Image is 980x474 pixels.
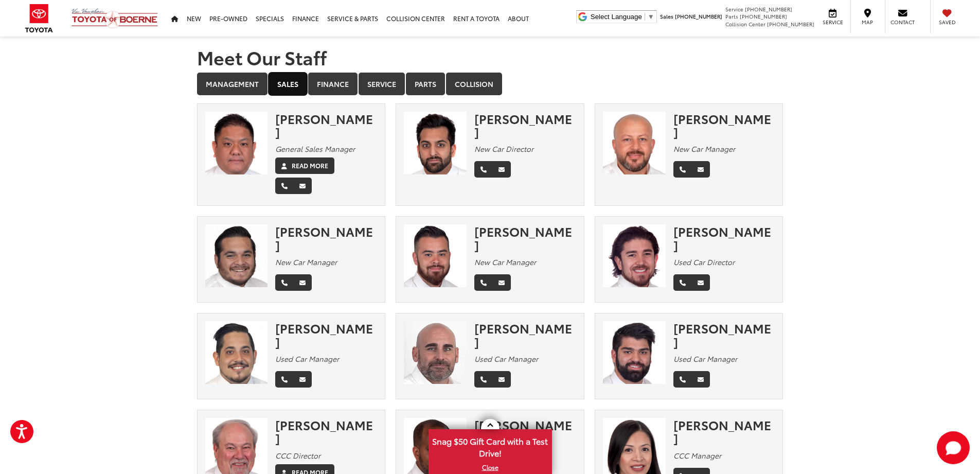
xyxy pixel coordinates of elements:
[275,450,320,461] em: CCC Director
[269,73,307,95] a: Sales
[293,371,312,388] a: Email
[492,274,511,291] a: Email
[673,321,775,348] div: [PERSON_NAME]
[603,321,666,384] img: Cory Dorsey
[673,144,735,154] em: New Car Manager
[474,321,576,348] div: [PERSON_NAME]
[648,13,654,21] span: ▼
[275,354,339,364] em: Used Car Manager
[691,371,710,388] a: Email
[937,431,970,464] button: Toggle Chat Window
[197,47,783,67] h1: Meet Our Staff
[740,12,787,20] span: [PHONE_NUMBER]
[767,20,814,28] span: [PHONE_NUMBER]
[603,112,666,174] img: Sam Abraham
[474,418,576,445] div: [PERSON_NAME]
[474,274,493,291] a: Phone
[474,224,576,252] div: [PERSON_NAME]
[673,224,775,252] div: [PERSON_NAME]
[197,73,783,96] div: Department Tabs
[404,112,467,174] img: Aman Shiekh
[675,12,722,20] span: [PHONE_NUMBER]
[474,161,493,178] a: Phone
[725,12,738,20] span: Parts
[673,354,737,364] em: Used Car Manager
[275,157,334,174] a: Read More
[292,161,328,170] label: Read More
[936,19,958,26] span: Saved
[673,161,692,178] a: Phone
[673,371,692,388] a: Phone
[591,13,654,21] a: Select Language​
[660,12,673,20] span: Sales
[275,418,377,445] div: [PERSON_NAME]
[197,73,268,95] a: Management
[890,19,915,26] span: Contact
[275,257,337,267] em: New Car Manager
[275,178,294,194] a: Phone
[205,112,268,174] img: Tuan Tran
[856,19,879,26] span: Map
[745,5,792,13] span: [PHONE_NUMBER]
[308,73,358,95] a: Finance
[275,274,294,291] a: Phone
[725,20,765,28] span: Collision Center
[275,224,377,252] div: [PERSON_NAME]
[937,431,970,464] svg: Start Chat
[275,144,355,154] em: General Sales Manager
[275,371,294,388] a: Phone
[691,274,710,291] a: Email
[591,13,642,21] span: Select Language
[275,112,377,139] div: [PERSON_NAME]
[492,371,511,388] a: Email
[359,73,405,95] a: Service
[430,430,551,462] span: Snag $50 Gift Card with a Test Drive!
[293,274,312,291] a: Email
[474,371,493,388] a: Phone
[71,8,158,29] img: Vic Vaughan Toyota of Boerne
[474,257,536,267] em: New Car Manager
[474,112,576,139] div: [PERSON_NAME]
[474,354,538,364] em: Used Car Manager
[492,161,511,178] a: Email
[404,224,467,287] img: Aaron Cooper
[275,321,377,348] div: [PERSON_NAME]
[673,418,775,445] div: [PERSON_NAME]
[673,257,735,267] em: Used Car Director
[404,321,467,384] img: Gregg Dickey
[406,73,445,95] a: Parts
[821,19,844,26] span: Service
[691,161,710,178] a: Email
[725,5,743,13] span: Service
[673,274,692,291] a: Phone
[293,178,312,194] a: Email
[205,224,268,287] img: Jerry Gomez
[205,321,268,384] img: Larry Horn
[673,450,721,461] em: CCC Manager
[673,112,775,139] div: [PERSON_NAME]
[446,73,502,95] a: Collision
[474,144,533,154] em: New Car Director
[603,224,666,287] img: David Padilla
